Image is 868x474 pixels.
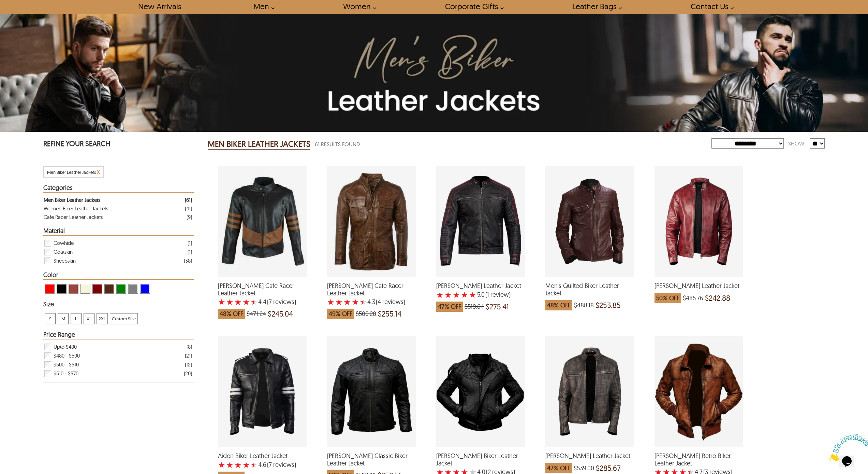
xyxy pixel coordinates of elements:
[45,313,55,324] span: S
[327,298,335,305] label: 1 rating
[218,461,225,468] label: 1 rating
[84,313,94,324] div: View XL Men Biker Leather Jackets
[218,309,245,319] span: 48% OFF
[596,465,621,472] span: $285.67
[185,196,192,204] div: ( 61 )
[545,452,634,460] span: Lewis Biker Leather Jacket
[327,309,354,319] span: 49% OFF
[378,310,401,317] span: $255.14
[97,313,108,324] div: View 2XL Men Biker Leather Jackets
[258,461,266,468] label: 4.6
[436,273,525,315] a: Caleb Biker Leather Jacket with a 5 Star Rating 1 Product Review which was at a price of $519.64,...
[654,293,681,303] span: 50% OFF
[110,313,137,324] span: Custom Size
[45,284,55,294] div: View Red Men Biker Leather Jackets
[485,291,489,298] span: (1
[574,465,594,472] span: $539.00
[97,168,100,176] span: x
[44,213,192,221] a: Filter Cafe Racer Leather Jackets
[315,140,360,149] span: 61 Results Found
[268,310,293,317] span: $245.04
[185,204,192,213] div: ( 41 )
[44,213,103,221] div: Cafe Racer Leather Jackets
[58,313,69,324] div: View M Men Biker Leather Jackets
[69,284,78,294] div: View Cognac Men Biker Leather Jackets
[595,302,621,309] span: $253.85
[45,313,56,324] div: View S Men Biker Leather Jackets
[71,313,82,324] div: View L Men Biker Leather Jackets
[242,298,250,305] label: 4 rating
[485,291,511,298] span: )
[267,461,296,468] span: )
[218,452,307,460] span: Aiden Biker Leather Jacket
[327,282,416,297] span: Keith Cafe Racer Leather Jacket
[58,313,68,324] span: M
[654,273,743,307] a: Cory Biker Leather Jacket which was at a price of $485.76, now after discount the price is
[92,284,102,294] div: View Maroon Men Biker Leather Jackets
[477,291,485,298] label: 5.0
[327,273,416,322] a: Keith Cafe Racer Leather Jacket with a 4.25 Star Rating 4 Product Review which was at a price of ...
[218,273,307,322] a: Archer Cafe Racer Leather Jacket with a 4.428571428571429 Star Rating 7 Product Review which was ...
[436,452,525,467] span: Asher Biker Leather Jacket
[376,298,381,305] span: (4
[574,302,594,309] span: $488.18
[54,343,77,351] span: Upto $480
[54,351,80,360] span: $480 - $500
[187,213,192,221] div: ( 9 )
[97,169,100,175] a: Cancel Filter
[234,298,242,305] label: 3 rating
[43,331,194,339] div: Heading Filter Men Biker Leather Jackets by Price Range
[44,256,192,265] div: Filter Sheepskin Men Biker Leather Jackets
[43,139,194,150] p: REFINE YOUR SEARCH
[327,452,416,467] span: Jason Classic Biker Leather Jacket
[683,295,703,302] span: $485.76
[185,360,192,369] div: ( 12 )
[185,351,192,360] div: ( 21 )
[343,298,351,305] label: 3 rating
[258,298,266,305] label: 4.4
[469,291,476,298] label: 5 rating
[272,461,294,468] span: reviews
[367,298,375,305] label: 4.3
[545,282,634,297] span: Men's Quilted Biker Leather Jacket
[54,369,78,378] span: $510 - $570
[654,452,743,467] span: Abel Retro Biker Leather Jacket
[54,239,74,248] span: Cowhide
[110,313,138,324] div: View Custom Size Men Biker Leather Jackets
[44,196,100,204] div: Men Biker Leather Jackets
[218,282,307,297] span: Archer Cafe Racer Leather Jacket
[208,137,711,151] div: Men Biker Leather Jackets 61 Results Found
[44,196,192,204] a: Filter Men Biker Leather Jackets
[784,138,810,150] div: Show:
[44,351,192,360] div: Filter $480 - $500 Men Biker Leather Jackets
[242,461,250,468] label: 4 rating
[116,284,126,294] div: View Green Men Biker Leather Jackets
[80,284,90,294] div: View Beige Men Biker Leather Jackets
[251,298,258,305] label: 5 rating
[44,204,192,213] a: Filter Women Biker Leather Jackets
[128,284,138,294] div: View Grey Men Biker Leather Jackets
[187,343,192,351] div: ( 8 )
[267,298,272,305] span: (7
[44,343,192,351] div: Filter Upto $480 Men Biker Leather Jackets
[84,313,94,324] span: XL
[376,298,405,305] span: )
[43,271,194,280] div: Heading Filter Men Biker Leather Jackets by Color
[3,3,45,30] img: Chat attention grabber
[54,256,76,265] span: Sheepskin
[184,256,192,265] div: ( 38 )
[356,310,376,317] span: $500.28
[335,298,343,305] label: 2 rating
[97,313,107,324] span: 2XL
[826,431,868,464] iframe: chat widget
[436,291,444,298] label: 1 rating
[226,461,234,468] label: 2 rating
[208,139,310,150] h2: MEN BIKER LEATHER JACKETS
[44,248,192,256] div: Filter Goatskin Men Biker Leather Jackets
[247,310,266,317] span: $471.24
[465,303,484,310] span: $519.64
[44,369,192,378] div: Filter $510 - $570 Men Biker Leather Jackets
